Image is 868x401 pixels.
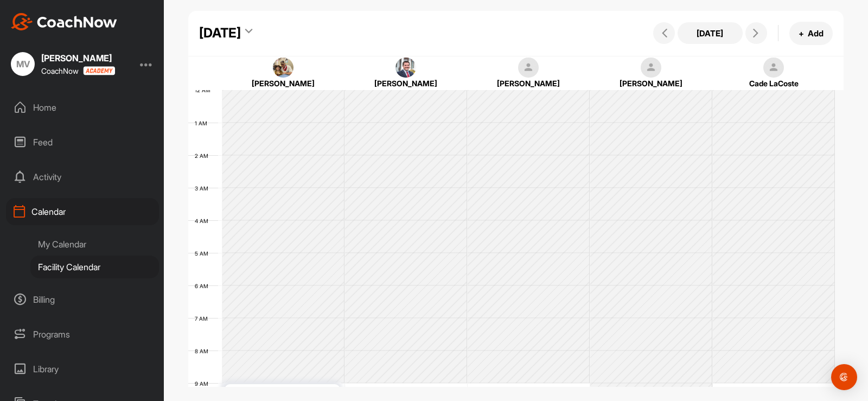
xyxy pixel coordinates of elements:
[188,348,219,354] div: 8 AM
[41,54,115,62] div: [PERSON_NAME]
[799,28,804,39] span: +
[11,13,117,30] img: CoachNow
[478,78,579,89] div: [PERSON_NAME]
[30,233,159,256] div: My Calendar
[233,78,334,89] div: [PERSON_NAME]
[188,315,219,322] div: 7 AM
[188,218,219,224] div: 4 AM
[188,283,219,289] div: 6 AM
[83,66,115,75] img: CoachNow acadmey
[641,58,661,78] img: square_default-ef6cabf814de5a2bf16c804365e32c732080f9872bdf737d349900a9daf73cf9.png
[678,22,743,44] button: [DATE]
[6,286,159,313] div: Billing
[6,129,159,156] div: Feed
[6,163,159,190] div: Activity
[356,78,456,89] div: [PERSON_NAME]
[199,23,241,43] div: [DATE]
[518,58,539,78] img: square_default-ef6cabf814de5a2bf16c804365e32c732080f9872bdf737d349900a9daf73cf9.png
[188,380,219,387] div: 9 AM
[188,250,219,257] div: 5 AM
[273,58,293,78] img: square_92c7064e3bbf09582b91280f66d4e49b.jpg
[831,364,857,390] div: Open Intercom Messenger
[6,355,159,383] div: Library
[6,94,159,121] div: Home
[188,185,219,192] div: 3 AM
[188,152,219,159] div: 2 AM
[724,78,824,89] div: Cade LaCoste
[188,120,218,126] div: 1 AM
[789,22,833,45] button: +Add
[30,256,159,278] div: Facility Calendar
[6,321,159,348] div: Programs
[763,58,784,78] img: square_default-ef6cabf814de5a2bf16c804365e32c732080f9872bdf737d349900a9daf73cf9.png
[601,78,701,89] div: [PERSON_NAME]
[395,58,416,78] img: square_d323191d486cf8d31669c9ac1fd8c87e.jpg
[41,66,115,75] div: CoachNow
[11,52,35,76] div: MV
[188,87,221,93] div: 12 AM
[6,198,159,225] div: Calendar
